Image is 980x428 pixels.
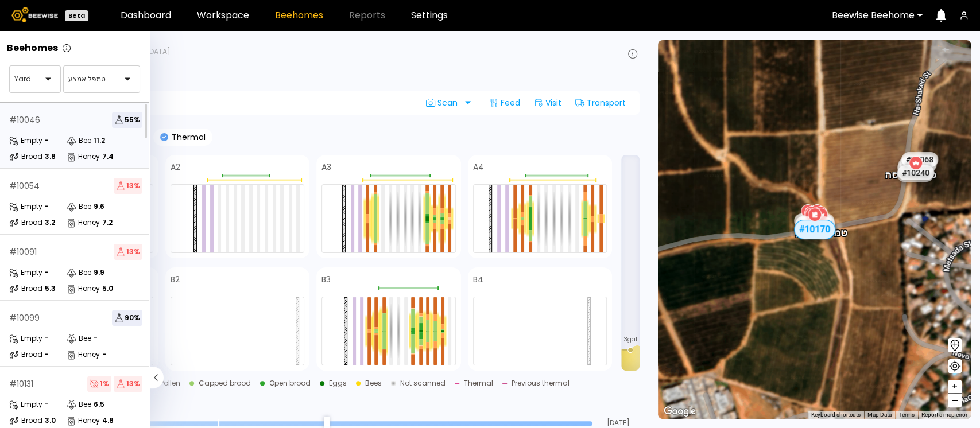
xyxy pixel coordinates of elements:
div: 11.2 [94,137,105,144]
div: 4.8 [102,417,114,424]
div: Brood [9,151,42,162]
a: Report a map error [921,411,967,418]
h4: B4 [473,275,483,283]
h4: A4 [473,163,484,171]
div: Honey [67,415,100,426]
div: - [45,137,49,144]
div: 6.5 [94,401,104,408]
div: Thermal [464,380,493,387]
img: Google [661,404,699,419]
div: Brood [9,415,42,426]
div: Empty [9,399,42,410]
div: Open brood [269,380,311,387]
span: 55 % [112,112,142,128]
div: 3.2 [45,219,55,226]
div: Previous thermal [512,380,570,387]
div: # 10046 [9,116,40,124]
p: Thermal [168,133,206,141]
div: Visit [529,94,566,112]
div: Empty [9,333,42,344]
div: 5.3 [45,285,56,292]
span: Scan [426,98,462,107]
div: # 10068 [901,152,938,167]
a: Dashboard [121,11,171,20]
div: Empty [9,201,42,212]
span: Reports [349,11,385,20]
span: 13 % [114,376,142,392]
div: Honey [67,283,100,294]
div: Transport [571,94,630,112]
span: 90 % [112,310,142,326]
div: Bees [365,380,382,387]
div: Bee [67,399,91,410]
div: # 10131 [9,380,33,388]
button: Keyboard shortcuts [811,411,861,419]
div: 3.0 [45,417,56,424]
div: 7.4 [102,153,114,160]
div: Beta [65,10,88,21]
span: 3 gal [624,337,637,343]
a: Workspace [197,11,249,20]
div: - [94,335,98,342]
div: - [45,203,49,210]
div: טמפל כניסה [885,157,936,181]
div: Empty [9,267,42,278]
a: Beehomes [275,11,323,20]
div: # 10240 [897,165,934,180]
div: - [45,269,49,276]
span: 13 % [114,244,142,260]
span: – [952,394,958,408]
a: Open this area in Google Maps (opens a new window) [661,404,699,419]
div: Honey [67,217,100,228]
h4: B3 [321,275,331,283]
div: 9.9 [94,269,104,276]
div: Empty [9,135,42,146]
button: Map Data [867,411,892,419]
div: Brood [9,283,42,294]
div: # 10099 [9,314,40,322]
a: Settings [411,11,448,20]
button: – [948,394,962,407]
a: Terms (opens in new tab) [898,411,915,418]
div: - [102,351,106,358]
div: Pollen [160,380,180,387]
div: Bee [67,201,91,212]
div: - [45,401,49,408]
img: Beewise logo [11,7,58,22]
div: Bee [67,333,91,344]
h4: A2 [171,163,180,171]
span: [DATE] [597,419,640,426]
div: Brood [9,349,42,360]
h4: A3 [321,163,331,171]
div: 3.8 [45,153,56,160]
div: 5.0 [102,285,113,292]
div: Bee [67,267,91,278]
span: 1 % [87,376,111,392]
button: + [948,380,962,394]
div: - [45,335,49,342]
div: Feed [485,94,525,112]
div: 7.2 [102,219,113,226]
div: # 10091 [9,248,37,256]
div: - [45,351,49,358]
div: Not scanned [400,380,446,387]
div: Capped brood [199,380,251,387]
p: Beehomes [7,44,58,53]
div: # 10054 [9,182,40,190]
div: Eggs [329,380,347,387]
div: # 10170 [794,220,835,239]
div: # 10042 [896,167,933,182]
div: Bee [67,135,91,146]
span: 13 % [114,178,142,194]
div: Honey [67,151,100,162]
div: 9.6 [94,203,104,210]
span: + [951,379,958,394]
div: Honey [67,349,100,360]
h4: B2 [171,275,180,283]
div: Brood [9,217,42,228]
div: טמפל אמצע [795,215,847,239]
